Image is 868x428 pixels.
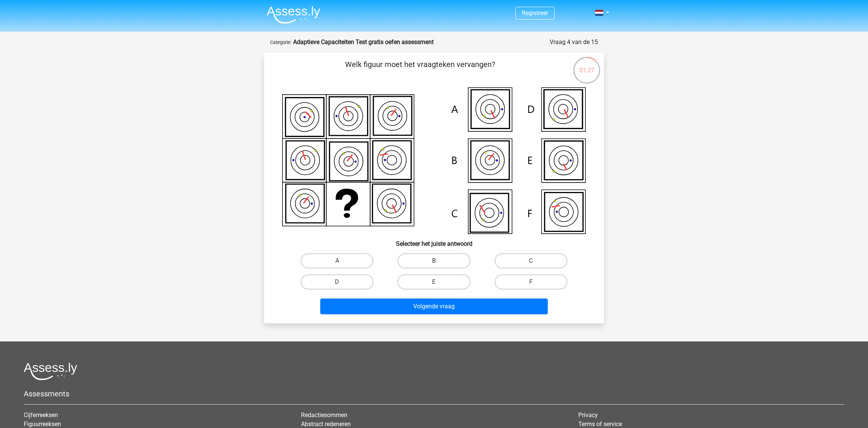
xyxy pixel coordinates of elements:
[320,299,548,314] button: Volgende vraag
[24,389,844,398] h5: Assessments
[301,274,373,289] label: D
[578,420,622,428] a: Terms of service
[301,411,347,419] a: Redactiesommen
[276,234,592,247] h6: Selecteer het juiste antwoord
[293,38,434,46] strong: Adaptieve Capaciteiten Test gratis oefen assessment
[522,9,548,17] a: Registreer
[24,363,77,380] img: Assessly logo
[397,253,470,268] label: B
[495,253,567,268] label: C
[495,274,567,289] label: F
[573,56,601,75] div: 01:27
[267,6,320,24] img: Assessly
[301,253,373,268] label: A
[397,274,470,289] label: E
[24,420,61,428] a: Figuurreeksen
[578,411,598,419] a: Privacy
[24,411,58,419] a: Cijferreeksen
[550,38,598,47] div: Vraag 4 van de 15
[276,59,564,81] p: Welk figuur moet het vraagteken vervangen?
[301,420,351,428] a: Abstract redeneren
[270,40,292,45] small: Categorie:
